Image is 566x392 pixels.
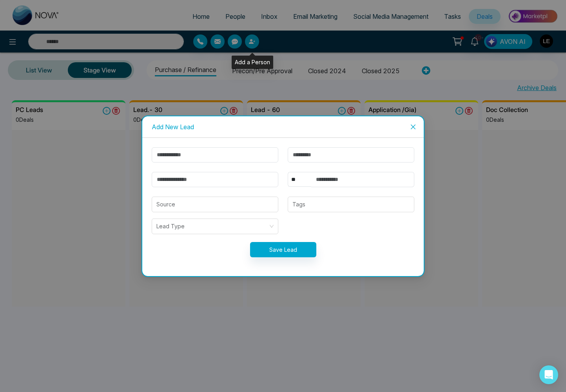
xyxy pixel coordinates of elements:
[152,123,414,131] div: Add New Lead
[539,365,558,384] div: Open Intercom Messenger
[410,124,416,130] span: close
[250,242,316,257] button: Save Lead
[232,56,273,69] div: Add a Person
[403,116,424,137] button: Close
